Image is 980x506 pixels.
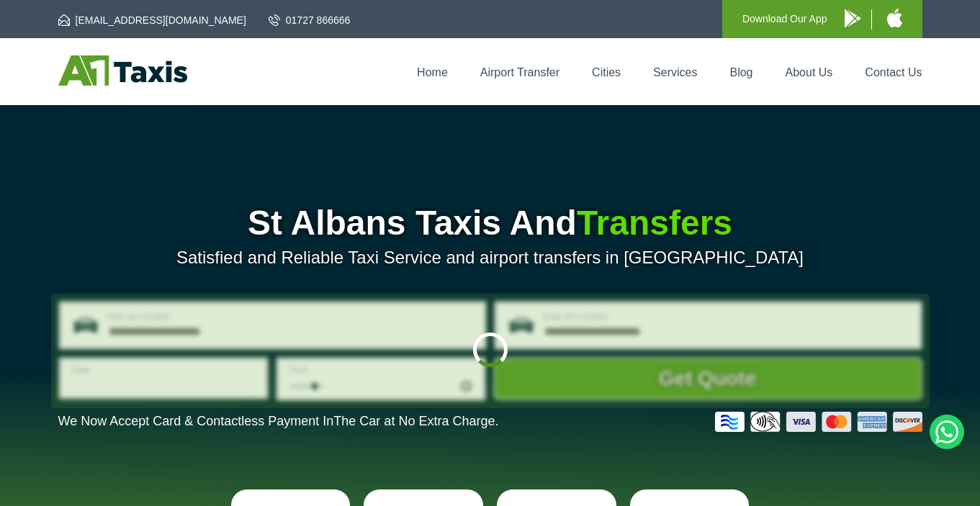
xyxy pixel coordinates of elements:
[480,66,559,78] a: Airport Transfer
[865,66,922,78] a: Contact Us
[269,13,351,27] a: 01727 866666
[58,248,922,268] p: Satisfied and Reliable Taxi Service and airport transfers in [GEOGRAPHIC_DATA]
[845,9,860,27] img: A1 Taxis Android App
[58,206,922,240] h1: St Albans Taxis And
[417,66,448,78] a: Home
[592,66,621,78] a: Cities
[786,66,833,78] a: About Us
[577,204,732,242] span: Transfers
[887,9,902,27] img: A1 Taxis iPhone App
[729,66,752,78] a: Blog
[333,414,498,428] span: The Car at No Extra Charge.
[58,13,246,27] a: [EMAIL_ADDRESS][DOMAIN_NAME]
[742,10,827,28] p: Download Our App
[715,412,922,432] img: Credit And Debit Cards
[653,66,697,78] a: Services
[58,55,187,86] img: A1 Taxis St Albans LTD
[58,414,499,429] p: We Now Accept Card & Contactless Payment In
